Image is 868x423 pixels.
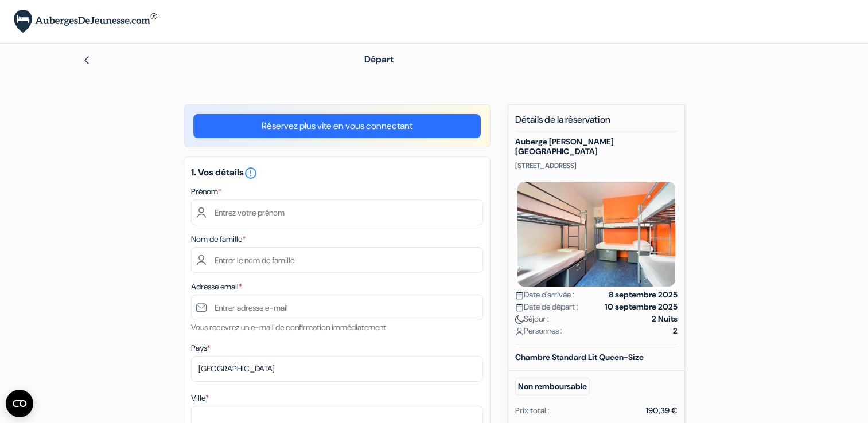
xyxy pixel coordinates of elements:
[191,322,386,332] small: Vous recevrez un e-mail de confirmation immédiatement
[515,303,524,312] img: calendar.svg
[191,186,221,198] label: Prénom
[515,291,524,300] img: calendar.svg
[191,166,483,180] h5: 1. Vos détails
[515,161,678,170] p: [STREET_ADDRESS]
[191,199,483,225] input: Entrez votre prénom
[191,392,209,404] label: Ville
[191,233,246,245] label: Nom de famille
[609,289,678,301] strong: 8 septembre 2025
[191,342,210,354] label: Pays
[6,390,33,417] button: Ouvrir le widget CMP
[605,301,678,313] strong: 10 septembre 2025
[364,53,394,65] span: Départ
[244,166,258,180] i: error_outline
[515,301,578,313] span: Date de départ :
[673,325,678,337] strong: 2
[515,114,678,132] h5: Détails de la réservation
[515,137,678,156] h5: Auberge [PERSON_NAME] [GEOGRAPHIC_DATA]
[193,114,481,138] a: Réservez plus vite en vous connectant
[14,10,157,33] img: AubergesDeJeunesse.com
[515,405,550,417] div: Prix total :
[652,313,678,325] strong: 2 Nuits
[515,327,524,336] img: user_icon.svg
[515,289,574,301] span: Date d'arrivée :
[191,295,483,320] input: Entrer adresse e-mail
[515,325,562,337] span: Personnes :
[646,405,678,417] div: 190,39 €
[515,378,590,395] small: Non remboursable
[191,247,483,273] input: Entrer le nom de famille
[244,166,258,178] a: error_outline
[191,281,242,293] label: Adresse email
[515,352,644,362] b: Chambre Standard Lit Queen-Size
[515,313,549,325] span: Séjour :
[515,315,524,324] img: moon.svg
[82,56,91,65] img: left_arrow.svg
